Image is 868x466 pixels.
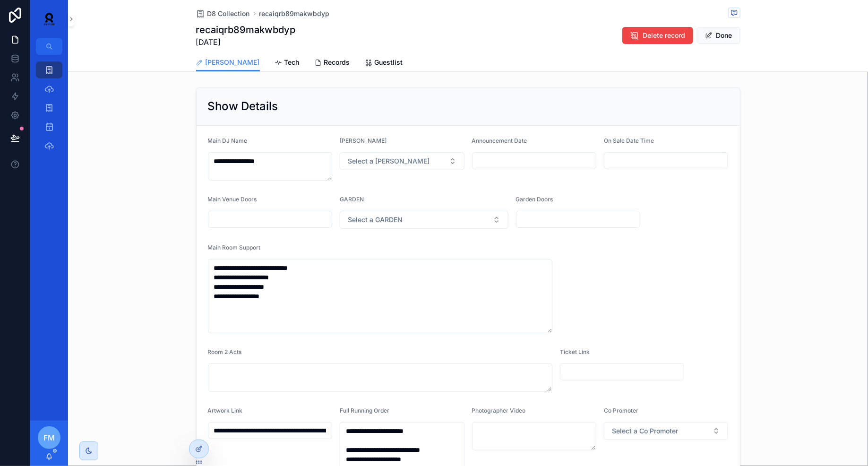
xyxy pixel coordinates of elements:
[208,407,243,414] span: Artwork Link
[516,196,553,203] span: Garden Doors
[604,407,638,414] span: Co Promoter
[560,348,590,355] span: Ticket Link
[340,407,389,414] span: Full Running Order
[196,9,250,18] a: D8 Collection
[208,99,278,114] h2: Show Details
[348,156,430,166] span: Select a [PERSON_NAME]
[275,54,300,73] a: Tech
[208,348,242,355] span: Room 2 Acts
[472,407,526,414] span: Photographer Video
[315,54,350,73] a: Records
[207,9,250,18] span: D8 Collection
[375,58,403,67] span: Guestlist
[324,58,350,67] span: Records
[643,31,686,40] span: Delete record
[365,54,403,73] a: Guestlist
[340,211,508,229] button: Select Button
[284,58,300,67] span: Tech
[206,58,260,67] span: [PERSON_NAME]
[43,432,55,443] span: FM
[348,215,403,224] span: Select a GARDEN
[30,55,68,166] div: scrollable content
[697,27,740,44] button: Done
[340,152,464,170] button: Select Button
[208,244,261,251] span: Main Room Support
[604,422,729,440] button: Select Button
[622,27,693,44] button: Delete record
[38,11,60,26] img: App logo
[259,9,330,18] a: recaiqrb89makwbdyp
[196,36,296,48] span: [DATE]
[472,137,527,144] span: Announcement Date
[196,23,296,36] h1: recaiqrb89makwbdyp
[196,54,260,72] a: [PERSON_NAME]
[612,426,678,436] span: Select a Co Promoter
[208,137,248,144] span: Main DJ Name
[604,137,654,144] span: On Sale Date Time
[340,196,364,203] span: GARDEN
[208,196,257,203] span: Main Venue Doors
[340,137,387,144] span: [PERSON_NAME]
